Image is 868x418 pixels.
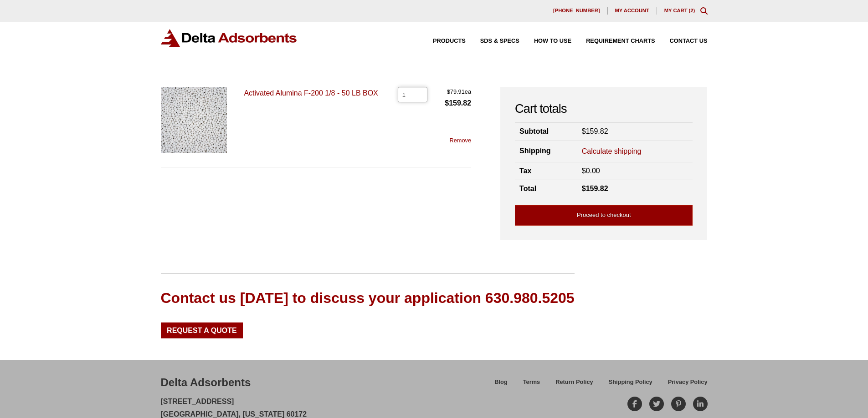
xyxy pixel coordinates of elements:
span: Blog [494,379,507,385]
th: Total [515,180,577,198]
span: $ [447,88,450,95]
a: Products [418,38,466,44]
bdi: 0.00 [582,167,600,175]
a: Proceed to checkout [515,205,693,226]
a: Requirement Charts [571,38,655,44]
a: Calculate shipping [582,146,642,156]
input: Product quantity [398,87,427,102]
th: Subtotal [515,123,577,141]
th: Tax [515,162,577,180]
span: Terms [523,379,540,385]
a: [PHONE_NUMBER] [546,7,608,15]
span: Privacy Policy [668,379,708,385]
a: Remove this item [449,137,471,144]
a: Return Policy [548,377,601,393]
span: SDS & SPECS [480,38,519,44]
span: [PHONE_NUMBER] [553,8,600,13]
a: Request a Quote [161,322,243,338]
a: My account [608,7,657,15]
a: Contact Us [655,38,708,44]
bdi: 79.91 [447,88,465,95]
img: Activated Alumina F-200 1/8 - 50 LB BOX [161,87,227,153]
a: SDS & SPECS [466,38,519,44]
bdi: 159.82 [445,99,471,107]
span: Request a Quote [167,327,237,334]
span: Return Policy [555,379,593,385]
span: 2 [690,8,693,13]
a: How to Use [519,38,571,44]
div: Toggle Modal Content [700,7,708,15]
img: Delta Adsorbents [161,29,298,47]
a: Blog [487,377,515,393]
a: My Cart (2) [664,8,695,13]
h2: Cart totals [515,101,693,116]
span: $ [582,185,586,192]
div: Delta Adsorbents [161,375,251,390]
bdi: 159.82 [582,127,608,135]
a: Activated Alumina F-200 1/8 - 50 LB BOX [244,89,378,97]
div: Contact us [DATE] to discuss your application 630.980.5205 [161,288,575,308]
span: How to Use [534,38,571,44]
span: Contact Us [670,38,708,44]
span: Requirement Charts [586,38,655,44]
span: $ [445,99,449,107]
span: My account [615,8,649,13]
bdi: 159.82 [582,185,608,192]
span: Shipping Policy [609,379,652,385]
a: Privacy Policy [660,377,708,393]
span: ea [445,87,471,97]
a: Shipping Policy [601,377,660,393]
span: Products [433,38,466,44]
span: $ [582,127,586,135]
th: Shipping [515,141,577,162]
span: $ [582,167,586,175]
a: Terms [515,377,548,393]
